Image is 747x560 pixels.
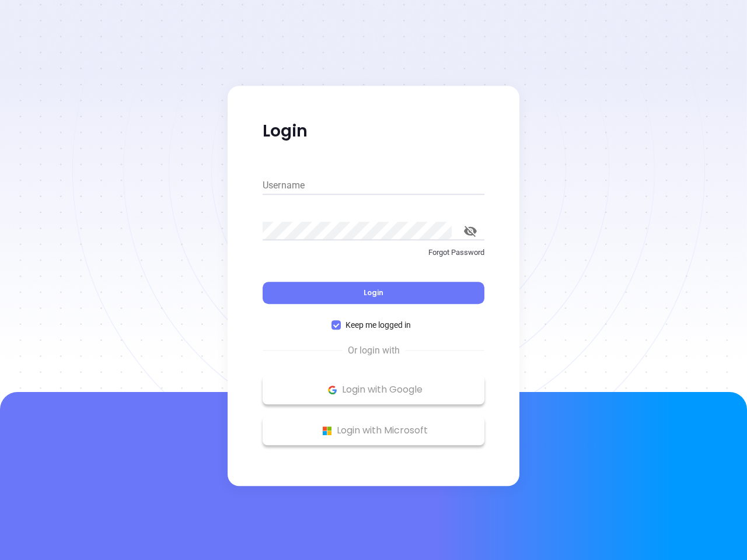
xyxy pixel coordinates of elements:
button: Microsoft Logo Login with Microsoft [263,416,484,445]
span: Login [364,288,383,297]
p: Login [263,121,484,142]
img: Microsoft Logo [320,423,334,438]
button: toggle password visibility [456,217,484,245]
button: Login [263,282,484,304]
img: Google Logo [325,383,340,397]
p: Login with Google [268,381,479,398]
button: Google Logo Login with Google [263,375,484,404]
span: Or login with [342,344,406,358]
a: Forgot Password [263,247,484,268]
span: Keep me logged in [341,318,416,331]
p: Forgot Password [263,247,484,258]
p: Login with Microsoft [268,422,479,439]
